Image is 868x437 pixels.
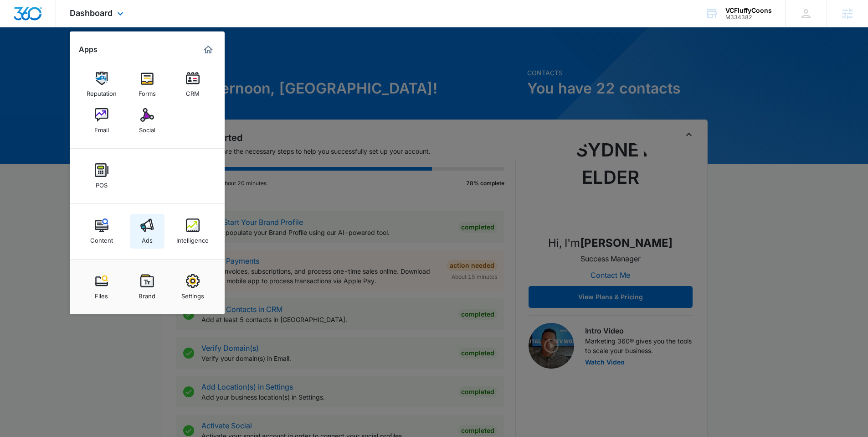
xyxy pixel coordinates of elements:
[139,122,155,134] div: Social
[94,122,109,134] div: Email
[101,54,154,60] div: Keywords by Traffic
[95,288,108,300] div: Files
[139,85,156,97] div: Forms
[142,232,153,244] div: Ads
[84,104,119,138] a: Email
[26,15,45,22] div: v 4.0.25
[130,214,164,249] a: Ads
[201,42,216,57] a: Marketing 360® Dashboard
[181,288,204,300] div: Settings
[84,214,119,249] a: Content
[725,7,772,14] div: account name
[130,67,164,102] a: Forms
[84,67,119,102] a: Reputation
[176,232,209,244] div: Intelligence
[175,214,210,249] a: Intelligence
[175,270,210,304] a: Settings
[130,270,164,304] a: Brand
[79,45,98,54] h2: Apps
[25,53,32,60] img: tab_domain_overview_orange.svg
[90,232,113,244] div: Content
[24,24,100,31] div: Domain: [DOMAIN_NAME]
[91,53,98,60] img: tab_keywords_by_traffic_grey.svg
[130,104,164,138] a: Social
[35,54,82,60] div: Domain Overview
[15,15,22,22] img: logo_orange.svg
[175,67,210,102] a: CRM
[15,24,22,31] img: website_grey.svg
[725,14,772,21] div: account id
[87,85,117,97] div: Reputation
[84,270,119,304] a: Files
[139,288,155,300] div: Brand
[186,85,200,97] div: CRM
[96,177,108,189] div: POS
[84,159,119,193] a: POS
[70,8,113,18] span: Dashboard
